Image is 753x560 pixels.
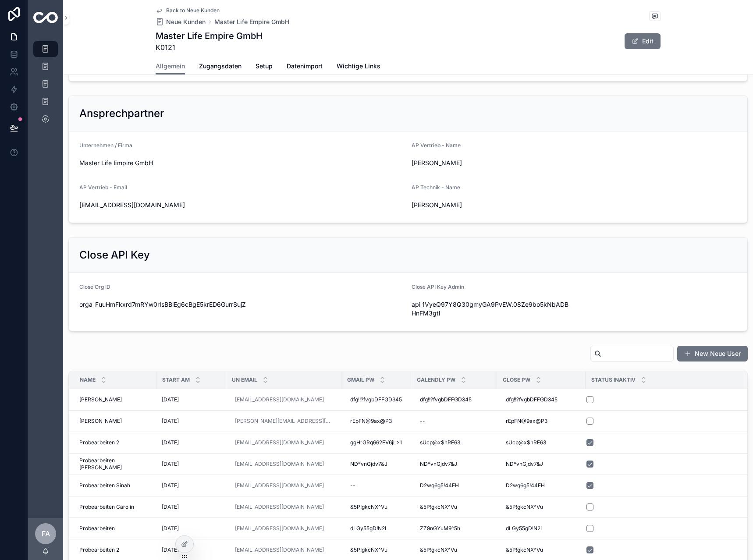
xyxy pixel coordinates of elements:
a: dLGy55gD!N2L [502,521,580,535]
a: [EMAIL_ADDRESS][DOMAIN_NAME] [231,543,336,557]
span: [PERSON_NAME] [412,201,571,209]
span: dLGy55gD!N2L [350,525,388,532]
a: [PERSON_NAME][EMAIL_ADDRESS][DOMAIN_NAME] [235,418,333,425]
span: Gmail Pw [347,376,374,383]
span: Unternehmen / Firma [79,142,132,149]
a: Probearbeiten [PERSON_NAME] [79,457,151,471]
span: [DATE] [162,482,179,489]
span: Datenimport [287,62,323,71]
span: rEpFN@9ax@P3 [506,418,547,425]
a: &5P!gkcNX^Vu [502,543,580,557]
a: Probearbeiten 2 [79,546,151,553]
span: Close Pw [503,376,530,383]
span: Name [80,376,96,383]
a: &5P!gkcNX^Vu [347,543,406,557]
span: [DATE] [162,525,179,532]
a: [DATE] [162,546,221,553]
a: &5P!gkcNX^Vu [416,500,492,514]
span: &5P!gkcNX^Vu [420,546,457,553]
button: New Neue User [677,346,748,362]
h2: Ansprechpartner [79,106,164,121]
a: Datenimport [287,58,323,76]
span: Master Life Empire GmbH [79,159,405,167]
a: ND*vnGjdv7&J [347,457,406,471]
a: [PERSON_NAME] [79,418,151,425]
a: Back to Neue Kunden [156,7,220,14]
span: Calendly Pw [417,376,455,383]
span: &5P!gkcNX^Vu [420,503,457,510]
a: [EMAIL_ADDRESS][DOMAIN_NAME] [235,525,324,532]
a: [EMAIL_ADDRESS][DOMAIN_NAME] [231,521,336,535]
a: [PERSON_NAME][EMAIL_ADDRESS][DOMAIN_NAME] [231,414,336,428]
a: [DATE] [162,396,221,403]
a: Zugangsdaten [199,58,242,76]
a: sUcp@x$hRE63 [502,436,580,450]
a: rEpFN@9ax@P3 [502,414,580,428]
h2: Close API Key [79,248,150,262]
a: [DATE] [162,439,221,446]
span: Allgemein [156,62,185,71]
a: [EMAIL_ADDRESS][DOMAIN_NAME] [235,396,324,403]
span: [DATE] [162,503,179,510]
a: dfg!!?fvgbDFFGD345 [416,393,492,407]
a: Neue Kunden [156,18,206,26]
a: Probearbeiten Carolin [79,503,151,510]
span: UN Email [232,376,257,383]
a: ZZ9nGYuM9^5h [416,521,492,535]
span: [DATE] [162,439,179,446]
a: dLGy55gD!N2L [347,521,406,535]
span: ggHrGRq662EV6jL>1 [350,439,402,446]
div: -- [350,482,355,489]
span: [PERSON_NAME] [79,418,122,425]
span: Probearbeiten Carolin [79,503,134,510]
a: [EMAIL_ADDRESS][DOMAIN_NAME] [231,500,336,514]
span: sUcp@x$hRE63 [420,439,460,446]
a: [DATE] [162,418,221,425]
img: App logo [33,12,58,23]
a: sUcp@x$hRE63 [416,436,492,450]
span: Close API Key Admin [412,284,464,290]
a: Wichtige Links [337,58,380,76]
a: Probearbeiten Sinah [79,482,151,489]
span: AP Technik - Name [412,184,460,191]
a: -- [347,478,406,493]
span: &5P!gkcNX^Vu [506,546,543,553]
a: Master Life Empire GmbH [214,18,289,26]
a: Setup [256,58,273,76]
button: Edit [625,33,661,49]
a: dfg!!?fvgbDFFGD345 [502,393,580,407]
span: Probearbeiten 2 [79,439,119,446]
a: [PERSON_NAME] [79,396,151,403]
span: &5P!gkcNX^Vu [350,503,387,510]
span: [DATE] [162,418,179,425]
a: [EMAIL_ADDRESS][DOMAIN_NAME] [235,503,324,510]
span: orga_FuuHmFkxrd7mRYw0rIsBBlEg6cBgE5krED6GurrSujZ [79,300,405,309]
span: Status Inaktiv [591,376,636,383]
a: [EMAIL_ADDRESS][DOMAIN_NAME] [231,478,336,493]
a: -- [416,414,492,428]
span: AP Vertrieb - Email [79,184,127,191]
a: ND*vnGjdv7&J [502,457,580,471]
a: [DATE] [162,461,221,468]
span: dfg!!?fvgbDFFGD345 [506,396,558,403]
div: -- [420,418,425,425]
span: [PERSON_NAME] [412,159,571,167]
a: D2wq6g5!44EH [416,478,492,493]
span: dfg!!?fvgbDFFGD345 [420,396,472,403]
a: dfg!!?fvgbDFFGD345 [347,393,406,407]
a: [EMAIL_ADDRESS][DOMAIN_NAME] [231,436,336,450]
span: Probearbeiten 2 [79,546,119,553]
a: [DATE] [162,525,221,532]
span: Neue Kunden [166,18,206,26]
span: dLGy55gD!N2L [506,525,543,532]
span: &5P!gkcNX^Vu [506,503,543,510]
a: ND*vnGjdv7&J [416,457,492,471]
a: [EMAIL_ADDRESS][DOMAIN_NAME] [235,461,324,468]
span: Probearbeiten Sinah [79,482,130,489]
span: Back to Neue Kunden [166,7,220,14]
span: Close Org ID [79,284,110,290]
span: ZZ9nGYuM9^5h [420,525,460,532]
a: [DATE] [162,503,221,510]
